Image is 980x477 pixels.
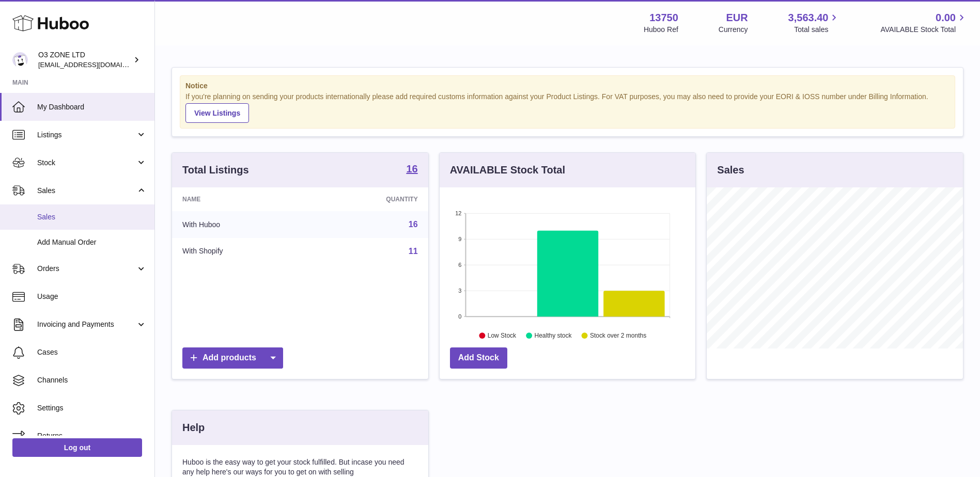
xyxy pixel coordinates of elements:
[409,220,418,229] a: 16
[406,164,417,174] strong: 16
[37,320,136,329] span: Invoicing and Payments
[534,332,572,339] text: Healthy stock
[37,158,136,168] span: Stock
[37,431,147,441] span: Returns
[185,81,950,91] strong: Notice
[38,60,152,69] span: [EMAIL_ADDRESS][DOMAIN_NAME]
[310,187,428,211] th: Quantity
[182,421,205,435] h3: Help
[12,438,142,457] a: Log out
[185,92,950,123] div: If you're planning on sending your products internationally please add required customs informati...
[936,11,956,25] span: 0.00
[880,11,968,35] a: 0.00 AVAILABLE Stock Total
[409,247,418,256] a: 11
[37,264,136,274] span: Orders
[880,25,968,35] span: AVAILABLE Stock Total
[458,313,461,320] text: 0
[450,347,507,369] a: Add Stock
[458,288,461,294] text: 3
[172,238,310,265] td: With Shopify
[37,212,147,222] span: Sales
[172,187,310,211] th: Name
[37,292,147,301] span: Usage
[726,11,748,25] strong: EUR
[788,11,841,35] a: 3,563.40 Total sales
[37,237,147,247] span: Add Manual Order
[590,332,646,339] text: Stock over 2 months
[38,50,131,70] div: O3 ZONE LTD
[182,457,418,477] p: Huboo is the easy way to get your stock fulfilled. But incase you need any help here's our ways f...
[37,186,136,196] span: Sales
[37,102,147,112] span: My Dashboard
[450,163,565,177] h3: AVAILABLE Stock Total
[488,332,517,339] text: Low Stock
[794,25,840,35] span: Total sales
[649,11,678,25] strong: 13750
[455,210,461,216] text: 12
[458,262,461,268] text: 6
[719,25,748,35] div: Currency
[37,130,136,140] span: Listings
[37,347,147,357] span: Cases
[182,347,283,369] a: Add products
[185,103,249,123] a: View Listings
[37,375,147,385] span: Channels
[172,211,310,238] td: With Huboo
[458,236,461,242] text: 9
[182,163,249,177] h3: Total Listings
[717,163,744,177] h3: Sales
[788,11,829,25] span: 3,563.40
[406,164,417,176] a: 16
[644,25,678,35] div: Huboo Ref
[12,52,28,68] img: hello@o3zoneltd.co.uk
[37,403,147,413] span: Settings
